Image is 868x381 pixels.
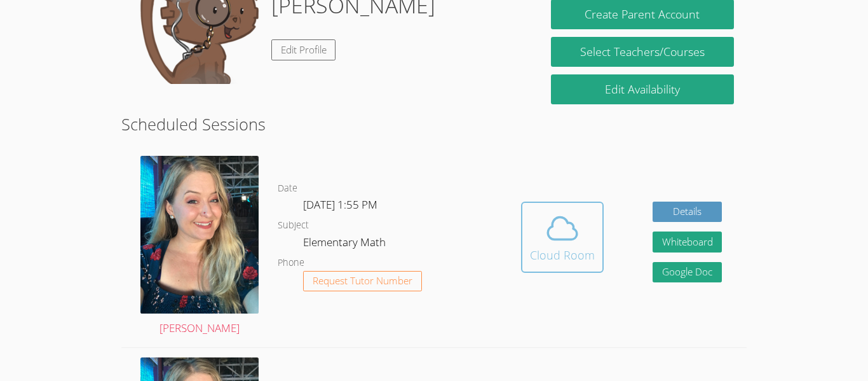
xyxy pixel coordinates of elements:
[530,246,595,264] div: Cloud Room
[278,181,297,197] dt: Date
[121,112,747,136] h2: Scheduled Sessions
[551,74,734,104] a: Edit Availability
[653,202,722,223] a: Details
[653,232,722,253] button: Whiteboard
[271,39,336,60] a: Edit Profile
[140,156,259,314] img: avatar.png
[521,202,604,273] button: Cloud Room
[278,255,304,271] dt: Phone
[551,37,734,67] a: Select Teachers/Courses
[303,271,422,292] button: Request Tutor Number
[313,276,412,286] span: Request Tutor Number
[303,233,388,255] dd: Elementary Math
[140,156,259,338] a: [PERSON_NAME]
[303,197,377,212] span: [DATE] 1:55 PM
[653,262,722,283] a: Google Doc
[278,218,309,233] dt: Subject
